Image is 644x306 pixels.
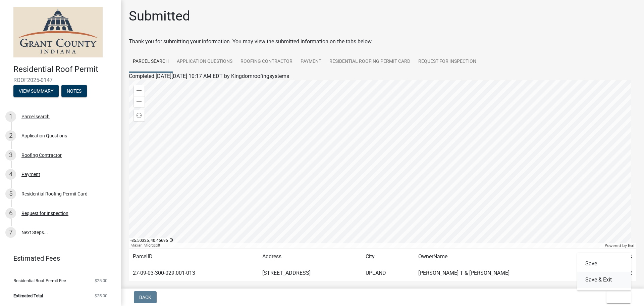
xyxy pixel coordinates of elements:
[129,73,289,79] span: Completed [DATE][DATE] 10:17 AM EDT by Kingdomroofingsystems
[13,278,66,283] span: Residential Roof Permit Fee
[129,249,258,265] td: ParcelID
[5,130,16,141] div: 2
[603,243,636,248] div: Powered by
[95,278,107,283] span: $25.00
[414,51,480,73] a: Request for Inspection
[134,110,145,121] div: Find my location
[5,227,16,238] div: 7
[5,188,16,199] div: 5
[258,265,362,281] td: [STREET_ADDRESS]
[173,51,236,73] a: Application Questions
[61,85,87,97] button: Notes
[362,265,414,281] td: UPLAND
[21,191,88,196] div: Residential Roofing Permit Card
[414,265,597,281] td: [PERSON_NAME] T & [PERSON_NAME]
[129,51,173,73] a: Parcel search
[61,89,87,94] wm-modal-confirm: Notes
[297,51,325,73] a: Payment
[13,294,43,298] span: Estimated Total
[129,243,603,248] div: Maxar, Microsoft
[628,243,634,248] a: Esri
[5,252,110,265] a: Estimated Fees
[21,133,67,138] div: Application Questions
[134,291,157,303] button: Back
[596,249,636,265] td: Acres
[21,114,50,119] div: Parcel search
[325,51,414,73] a: Residential Roofing Permit Card
[577,253,631,291] div: Exit
[13,64,115,74] h4: Residential Roof Permit
[21,153,62,158] div: Roofing Contractor
[134,85,145,96] div: Zoom in
[134,96,145,107] div: Zoom out
[577,256,631,272] button: Save
[612,295,622,300] span: Exit
[21,172,40,177] div: Payment
[13,7,103,57] img: Grant County, Indiana
[21,211,68,216] div: Request for Inspection
[5,111,16,122] div: 1
[5,150,16,161] div: 3
[362,249,414,265] td: City
[129,8,190,24] h1: Submitted
[129,265,258,281] td: 27-09-03-300-029.001-013
[414,249,597,265] td: OwnerName
[13,85,59,97] button: View Summary
[95,294,107,298] span: $25.00
[129,38,636,46] div: Thank you for submitting your information. You may view the submitted information on the tabs below.
[236,51,297,73] a: Roofing Contractor
[13,77,107,83] span: ROOF2025-0147
[5,169,16,180] div: 4
[139,295,151,300] span: Back
[13,89,59,94] wm-modal-confirm: Summary
[577,272,631,288] button: Save & Exit
[606,291,631,303] button: Exit
[5,208,16,219] div: 6
[258,249,362,265] td: Address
